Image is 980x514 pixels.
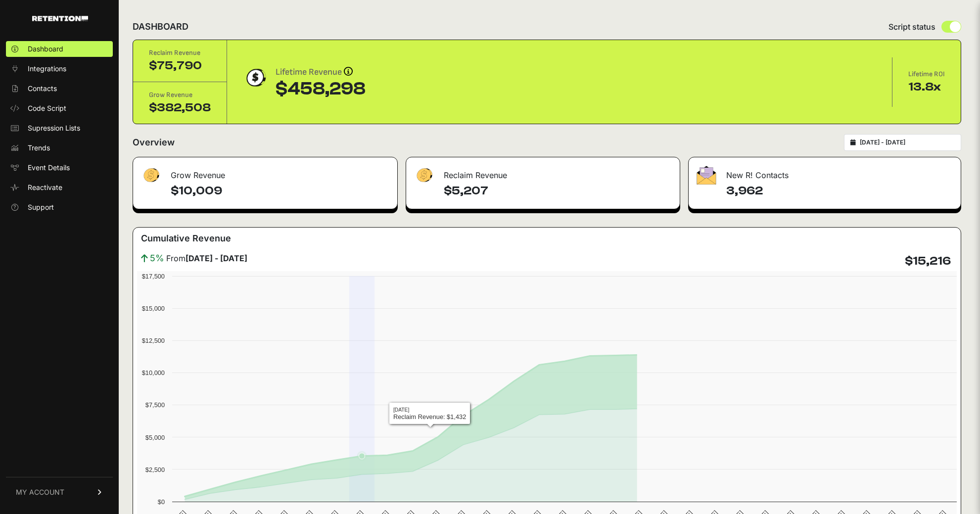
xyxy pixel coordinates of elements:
img: dollar-coin-05c43ed7efb7bc0c12610022525b4bbbb207c7efeef5aecc26f025e68dcafac9.png [243,65,268,90]
img: fa-dollar-13500eef13a19c4ab2b9ed9ad552e47b0d9fc28b02b83b90ba0e00f96d6372e9.png [141,166,161,185]
div: $382,508 [149,100,211,116]
text: $17,500 [142,273,165,280]
a: Contacts [6,81,113,96]
h4: $5,207 [444,183,671,199]
text: $10,000 [142,369,165,376]
a: MY ACCOUNT [6,477,113,507]
text: $2,500 [145,466,165,473]
a: Reactivate [6,180,113,195]
div: Grow Revenue [133,157,397,187]
text: $0 [158,498,165,506]
div: Reclaim Revenue [149,48,211,58]
h4: $10,009 [171,183,389,199]
div: Reclaim Revenue [406,157,679,187]
span: Supression Lists [28,123,80,133]
div: New R! Contacts [689,157,961,187]
strong: [DATE] - [DATE] [186,253,247,263]
span: Dashboard [28,44,63,54]
text: $12,500 [142,337,165,344]
img: fa-dollar-13500eef13a19c4ab2b9ed9ad552e47b0d9fc28b02b83b90ba0e00f96d6372e9.png [414,166,434,185]
h2: Overview [133,136,175,149]
img: fa-envelope-19ae18322b30453b285274b1b8af3d052b27d846a4fbe8435d1a52b978f639a2.png [697,166,716,185]
a: Support [6,199,113,215]
span: Event Details [28,163,70,173]
span: MY ACCOUNT [16,487,64,497]
a: Dashboard [6,41,113,57]
div: $75,790 [149,58,211,74]
div: Lifetime ROI [908,69,945,79]
img: Retention.com [32,16,88,21]
span: Support [28,202,54,212]
text: $5,000 [145,434,165,441]
text: $7,500 [145,401,165,409]
a: Event Details [6,160,113,176]
div: 13.8x [908,79,945,95]
span: Integrations [28,64,66,74]
div: Lifetime Revenue [276,65,366,79]
span: Code Script [28,103,66,113]
h4: 3,962 [726,183,953,199]
span: Reactivate [28,183,62,192]
div: Grow Revenue [149,90,211,100]
a: Supression Lists [6,120,113,136]
span: 5% [150,251,164,265]
h2: DASHBOARD [133,20,188,34]
span: Contacts [28,84,57,93]
a: Integrations [6,61,113,77]
div: $458,298 [276,79,366,99]
h4: $15,216 [905,253,951,269]
h3: Cumulative Revenue [141,232,231,245]
span: Script status [888,21,935,33]
text: $15,000 [142,305,165,312]
span: From [166,252,247,264]
a: Code Script [6,100,113,116]
span: Trends [28,143,50,153]
a: Trends [6,140,113,156]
